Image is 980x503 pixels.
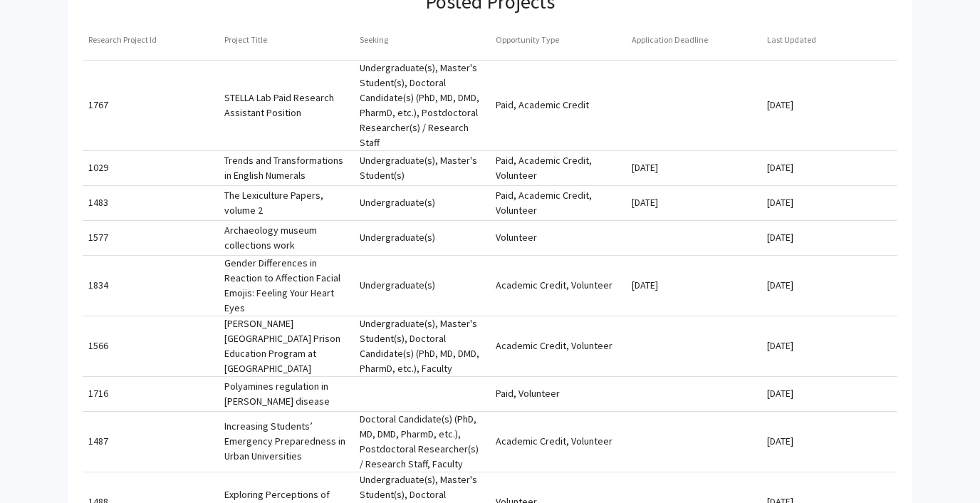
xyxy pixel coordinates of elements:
[354,186,490,220] mat-cell: Undergraduate(s)
[490,20,626,60] mat-header-cell: Opportunity Type
[761,377,897,411] mat-cell: [DATE]
[219,377,355,411] mat-cell: Polyamines regulation in [PERSON_NAME] disease
[354,61,490,150] mat-cell: Undergraduate(s), Master's Student(s), Doctoral Candidate(s) (PhD, MD, DMD, PharmD, etc.), Postdo...
[219,419,355,464] mat-cell: Increasing Students’ Emergency Preparedness in Urban Universities
[761,329,897,363] mat-cell: [DATE]
[219,221,355,255] mat-cell: Archaeology museum collections work
[354,269,490,303] mat-cell: Undergraduate(s)
[490,269,626,303] mat-cell: Academic Credit, Volunteer
[490,377,626,411] mat-cell: Paid, Volunteer
[219,88,355,123] mat-cell: STELLA Lab Paid Research Assistant Position
[83,20,219,60] mat-header-cell: Research Project Id
[83,377,219,411] mat-cell: 1716
[490,186,626,220] mat-cell: Paid, Academic Credit, Volunteer
[219,256,355,316] mat-cell: Gender Differences in Reaction to Affection Facial Emojis: Feeling Your Heart Eyes
[354,316,490,376] mat-cell: Undergraduate(s), Master's Student(s), Doctoral Candidate(s) (PhD, MD, DMD, PharmD, etc.), Faculty
[490,88,626,123] mat-cell: Paid, Academic Credit
[83,88,219,123] mat-cell: 1767
[761,186,897,220] mat-cell: [DATE]
[83,151,219,185] mat-cell: 1029
[761,20,897,60] mat-header-cell: Last Updated
[219,151,355,185] mat-cell: Trends and Transformations in English Numerals
[354,412,490,472] mat-cell: Doctoral Candidate(s) (PhD, MD, DMD, PharmD, etc.), Postdoctoral Researcher(s) / Research Staff, ...
[490,151,626,185] mat-cell: Paid, Academic Credit, Volunteer
[761,88,897,123] mat-cell: [DATE]
[761,221,897,255] mat-cell: [DATE]
[354,20,490,60] mat-header-cell: Seeking
[761,151,897,185] mat-cell: [DATE]
[219,316,355,376] mat-cell: [PERSON_NAME][GEOGRAPHIC_DATA] Prison Education Program at [GEOGRAPHIC_DATA]
[626,269,762,303] mat-cell: [DATE]
[354,151,490,185] mat-cell: Undergraduate(s), Master's Student(s)
[83,269,219,303] mat-cell: 1834
[761,269,897,303] mat-cell: [DATE]
[626,186,762,220] mat-cell: [DATE]
[83,186,219,220] mat-cell: 1483
[11,439,61,492] iframe: Chat
[490,425,626,459] mat-cell: Academic Credit, Volunteer
[626,20,762,60] mat-header-cell: Application Deadline
[219,186,355,220] mat-cell: The Lexiculture Papers, volume 2
[83,221,219,255] mat-cell: 1577
[83,329,219,363] mat-cell: 1566
[490,221,626,255] mat-cell: Volunteer
[354,221,490,255] mat-cell: Undergraduate(s)
[83,425,219,459] mat-cell: 1487
[219,20,355,60] mat-header-cell: Project Title
[490,329,626,363] mat-cell: Academic Credit, Volunteer
[761,425,897,459] mat-cell: [DATE]
[626,151,762,185] mat-cell: [DATE]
